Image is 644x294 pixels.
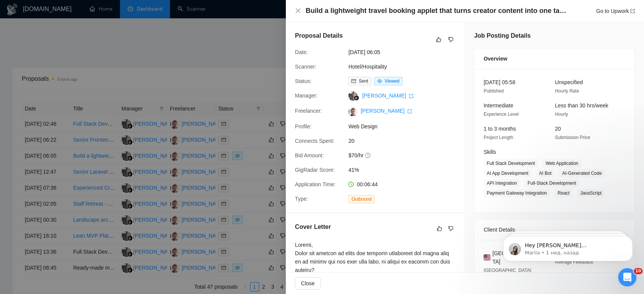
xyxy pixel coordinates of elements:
span: Manager: [295,93,317,99]
span: Published [484,88,504,94]
span: React [554,189,572,197]
span: Hourly Rate [555,88,579,94]
span: Bid Amount: [295,152,324,158]
button: dislike [446,35,455,44]
span: Viewed [384,78,399,84]
button: dislike [446,224,455,233]
span: 00:06:44 [357,181,378,187]
span: export [407,109,412,113]
span: Sent [359,78,368,84]
span: Full Stack Development [484,159,538,168]
button: Close [295,277,321,289]
span: clock-circle [348,182,354,187]
span: [DATE] 06:05 [348,48,463,56]
span: AI App Development [484,169,531,177]
span: Status: [295,78,312,84]
a: [PERSON_NAME] export [360,108,412,114]
span: 1 to 3 months [484,126,516,132]
span: Hourly [555,112,568,117]
span: Close [301,279,315,288]
iframe: Intercom live chat [618,268,636,286]
span: API Integration [484,179,520,187]
span: Web Application [543,159,582,168]
span: like [436,37,441,43]
span: [GEOGRAPHIC_DATA] 11:00 PM [484,268,531,282]
img: 🇺🇸 [484,253,490,262]
span: Application Time: [295,181,336,187]
span: eye [377,79,382,83]
h5: Job Posting Details [474,31,530,40]
button: Close [295,8,301,14]
span: Experience Level [484,112,519,117]
span: Less than 30 hrs/week [555,102,608,109]
span: Payment Gateway Integration [484,189,550,197]
span: Full-Stack Development [524,179,579,187]
span: Connects Spent: [295,138,335,144]
span: Skills [484,149,496,155]
span: dislike [448,225,453,232]
span: Overview [484,54,507,63]
span: AI Bot [536,169,554,177]
span: export [409,94,413,98]
span: 10 [634,268,642,274]
span: 20 [348,137,463,145]
span: Outbound [348,195,375,203]
span: AI-Generated Code [559,169,605,177]
h5: Proposal Details [295,31,343,40]
span: Unspecified [555,79,583,85]
span: 41% [348,166,463,174]
img: gigradar-bm.png [354,95,359,101]
span: question-circle [365,152,371,158]
span: export [630,9,635,13]
span: like [437,225,442,232]
span: Freelancer: [295,108,322,114]
span: [DATE] 05:58 [484,79,515,85]
a: Hotel/Hospitality [348,64,387,70]
iframe: Intercom notifications сообщение [492,220,644,273]
span: Submission Price [555,135,590,140]
h4: Build a lightweight travel booking applet that turns creator content into one tap bookable trips [306,6,569,16]
span: close [295,8,301,14]
span: JavaScript [577,189,604,197]
span: $70/hr [348,151,463,160]
span: mail [351,79,356,83]
span: GigRadar Score: [295,167,335,173]
img: c1hvrizM05mLJAj-kdV2CcRhRN5fLVV3l1EDi9R5xtYOjSagYM170R0f2I93DtT3tH [348,107,357,116]
h5: Cover Letter [295,222,331,232]
span: Project Length [484,135,513,140]
span: Profile: [295,123,312,129]
a: Go to Upworkexport [596,8,635,14]
span: Date: [295,49,308,55]
div: Client Details [484,219,625,240]
button: like [434,35,443,44]
span: Type: [295,196,308,202]
span: Intermediate [484,102,513,109]
a: [PERSON_NAME] export [362,93,413,99]
button: like [435,224,444,233]
span: 20 [555,126,561,132]
span: Scanner: [295,64,316,70]
span: Web Design [348,122,463,131]
span: dislike [448,37,453,43]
